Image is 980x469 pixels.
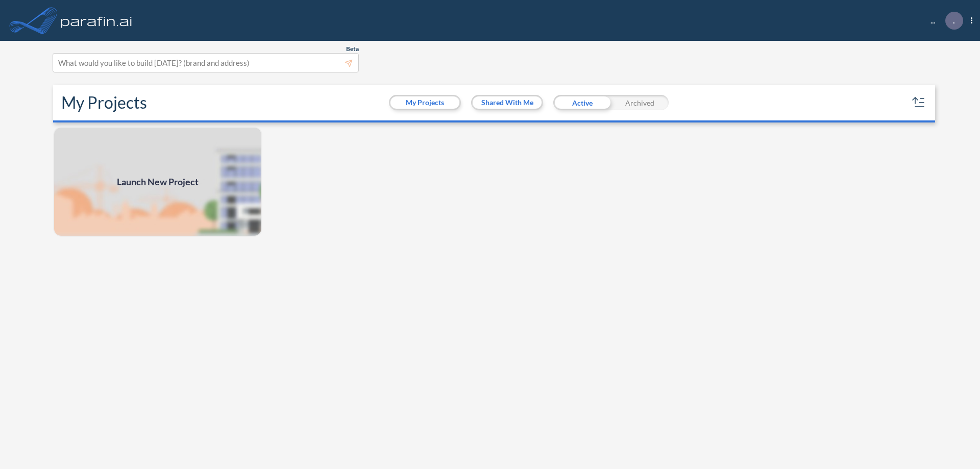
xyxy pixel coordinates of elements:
[953,16,955,25] p: .
[390,96,459,109] button: My Projects
[53,127,262,237] img: add
[915,12,972,30] div: ...
[117,175,199,189] span: Launch New Project
[61,93,147,112] h2: My Projects
[53,127,262,237] a: Launch New Project
[473,96,542,109] button: Shared With Me
[59,10,134,31] img: logo
[611,95,669,110] div: Archived
[553,95,611,110] div: Active
[346,45,359,53] span: Beta
[911,94,927,111] button: sort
